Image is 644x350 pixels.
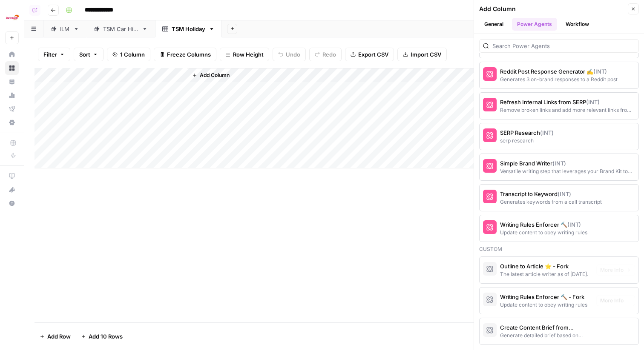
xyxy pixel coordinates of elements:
span: Filter [43,50,57,59]
div: Simple Brand Writer [500,159,635,168]
button: Workflow [561,18,594,31]
button: Sort [74,48,103,61]
div: Update content to obey writing rules [500,229,587,236]
span: Redo [322,50,336,59]
span: (INT) [540,129,554,136]
button: Filter [38,48,70,61]
button: Freeze Columns [154,48,216,61]
button: Undo [273,48,306,61]
span: (INT) [558,191,571,197]
button: 1 Column [107,48,150,61]
div: Create Content Brief from Keyword - Fork [500,323,589,332]
span: (INT) [552,160,566,167]
a: Browse [5,61,19,75]
div: TSM Holiday [172,25,205,33]
a: Settings [5,116,19,129]
span: Undo [286,50,300,59]
div: Outline to Article ⭐️ - Fork [500,262,588,270]
button: Transcript to Keyword(INT)Generates keywords from a call transcript [480,185,638,211]
span: Row Height [233,50,264,59]
a: Flightpath [5,102,19,116]
span: Add 10 Rows [89,332,123,341]
div: Refresh Internal Links from SERP [500,98,635,106]
a: Your Data [5,75,19,88]
button: Workspace: Ice Travel Group [5,7,19,28]
button: Import CSV [397,48,447,61]
span: Add Row [47,332,71,341]
button: Refresh Internal Links from SERP(INT)Remove broken links and add more relevant links from SERP [480,93,638,119]
span: 1 Column [120,50,145,59]
a: TSM Holiday [155,20,222,37]
div: ILM [60,25,70,33]
div: What's new? [6,183,18,196]
span: (INT) [593,68,607,75]
a: AirOps Academy [5,169,19,183]
div: Generates 3 on-brand responses to a Reddit post [500,76,618,83]
span: (INT) [586,99,600,105]
div: Remove broken links and add more relevant links from SERP [500,106,635,114]
div: Writing Rules Enforcer 🔨 - Fork [500,293,587,301]
div: Writing Rules Enforcer 🔨 [500,220,587,229]
div: TSM Car Hire [103,25,138,33]
button: Reddit Post Response Generator ✍️(INT)Generates 3 on-brand responses to a Reddit post [480,62,638,88]
button: Redo [309,48,342,61]
div: The latest article writer as of [DATE]. [500,270,588,278]
a: Usage [5,88,19,102]
div: Custom [479,245,639,253]
span: Export CSV [358,50,388,59]
button: Add 10 Rows [76,330,128,343]
span: Freeze Columns [167,50,211,59]
div: Generates keywords from a call transcript [500,198,602,206]
div: Transcript to Keyword [500,190,602,198]
a: TSM Car Hire [86,20,155,37]
button: Row Height [220,48,269,61]
div: Versatile writing step that leverages your Brand Kit to write on-brand, well positioned copy. [500,168,635,175]
img: Ice Travel Group Logo [5,10,20,25]
button: Export CSV [345,48,394,61]
a: Home [5,48,19,61]
div: Update content to obey writing rules [500,301,587,309]
span: Sort [79,50,90,59]
div: SERP Research [500,128,554,137]
span: Import CSV [411,50,441,59]
button: What's new? [5,183,19,196]
button: General [479,18,509,31]
button: Create Content Brief from Keyword - ForkGenerate detailed brief based on keyword research [480,318,593,344]
button: Outline to Article ⭐️ - ForkThe latest article writer as of [DATE]. [480,257,593,283]
span: (INT) [567,221,581,228]
button: SERP Research(INT)serp research [480,123,638,150]
div: Reddit Post Response Generator ✍️ [500,67,618,76]
button: Power Agents [512,18,557,31]
div: Generate detailed brief based on keyword research [500,332,589,339]
button: Help + Support [5,196,19,210]
button: Simple Brand Writer(INT)Versatile writing step that leverages your Brand Kit to write on-brand, w... [480,154,638,180]
input: Search Power Agents [492,42,635,50]
button: Writing Rules Enforcer 🔨 - ForkUpdate content to obey writing rules [480,287,593,314]
span: Add Column [200,71,230,79]
div: serp research [500,137,554,145]
button: Writing Rules Enforcer 🔨(INT)Update content to obey writing rules [480,215,638,242]
button: Add Column [189,70,233,81]
a: ILM [43,20,86,37]
button: Add Row [34,330,76,343]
